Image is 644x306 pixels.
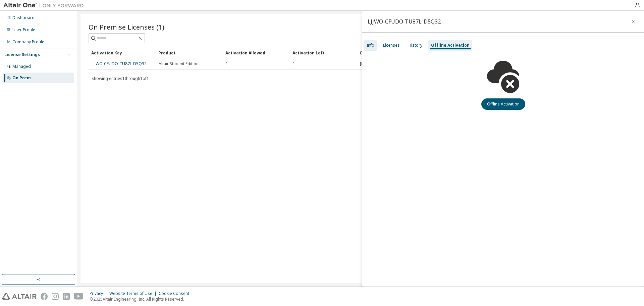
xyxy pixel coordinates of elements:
div: Managed [12,64,31,69]
span: On Premise Licenses (1) [89,22,164,32]
span: [DATE] 16:49:39 [360,61,390,67]
div: On Prem [12,75,31,81]
img: youtube.svg [74,293,84,300]
div: License Settings [4,52,40,57]
div: History [409,43,422,48]
img: linkedin.svg [63,293,70,300]
img: Altair One [3,2,87,9]
div: User Profile [12,27,35,33]
div: Privacy [90,291,109,296]
div: Website Terms of Use [109,291,159,296]
button: Offline Activation [481,98,525,110]
div: Product [158,47,220,58]
div: Cookie Consent [159,291,193,296]
span: 1 [226,61,228,67]
div: Dashboard [12,15,35,20]
img: facebook.svg [41,293,48,300]
div: Info [367,43,374,48]
p: © 2025 Altair Engineering, Inc. All Rights Reserved. [90,296,193,302]
div: Company Profile [12,39,44,45]
div: Creation Date [360,47,603,58]
img: instagram.svg [52,293,59,300]
div: Activation Key [91,47,153,58]
img: altair_logo.svg [2,293,37,300]
div: Activation Allowed [225,47,287,58]
div: LJJWO-CFUDO-TU87L-D5Q32 [368,19,441,24]
a: LJJWO-CFUDO-TU87L-D5Q32 [92,61,147,67]
div: Offline Activation [431,43,470,48]
div: Licenses [383,43,400,48]
div: Activation Left [292,47,354,58]
span: 1 [293,61,295,67]
span: Altair Student Edition [159,61,199,67]
span: Showing entries 1 through 1 of 1 [92,76,149,81]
